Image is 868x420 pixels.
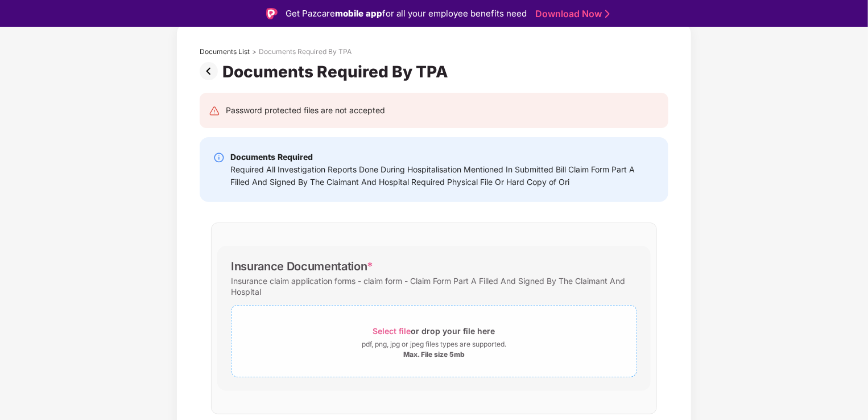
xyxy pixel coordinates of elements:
b: Documents Required [230,152,313,162]
div: Required All Investigation Reports Done During Hospitalisation Mentioned In Submitted Bill Claim ... [230,163,655,188]
div: or drop your file here [373,323,495,339]
img: svg+xml;base64,PHN2ZyBpZD0iUHJldi0zMngzMiIgeG1sbnM9Imh0dHA6Ly93d3cudzMub3JnLzIwMDAvc3ZnIiB3aWR0aD... [200,62,222,80]
div: > [252,47,257,56]
div: pdf, png, jpg or jpeg files types are supported. [362,339,506,350]
a: Download Now [535,8,606,20]
img: svg+xml;base64,PHN2ZyBpZD0iSW5mby0yMHgyMCIgeG1sbnM9Imh0dHA6Ly93d3cudzMub3JnLzIwMDAvc3ZnIiB3aWR0aD... [213,152,225,163]
strong: mobile app [335,8,382,19]
div: Max. File size 5mb [403,350,465,359]
div: Insurance Documentation [231,260,373,273]
img: Logo [266,8,278,19]
span: Select fileor drop your file herepdf, png, jpg or jpeg files types are supported.Max. File size 5mb [232,314,636,368]
div: Documents Required By TPA [259,47,352,56]
div: Documents Required By TPA [222,62,453,81]
img: svg+xml;base64,PHN2ZyB4bWxucz0iaHR0cDovL3d3dy53My5vcmcvMjAwMC9zdmciIHdpZHRoPSIyNCIgaGVpZ2h0PSIyNC... [209,105,220,117]
div: Get Pazcare for all your employee benefits need [286,7,527,20]
div: Insurance claim application forms - claim form - Claim Form Part A Filled And Signed By The Claim... [231,273,637,299]
div: Password protected files are not accepted [226,104,385,117]
span: Select file [373,326,411,336]
img: Stroke [605,8,610,20]
div: Documents List [200,47,250,56]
